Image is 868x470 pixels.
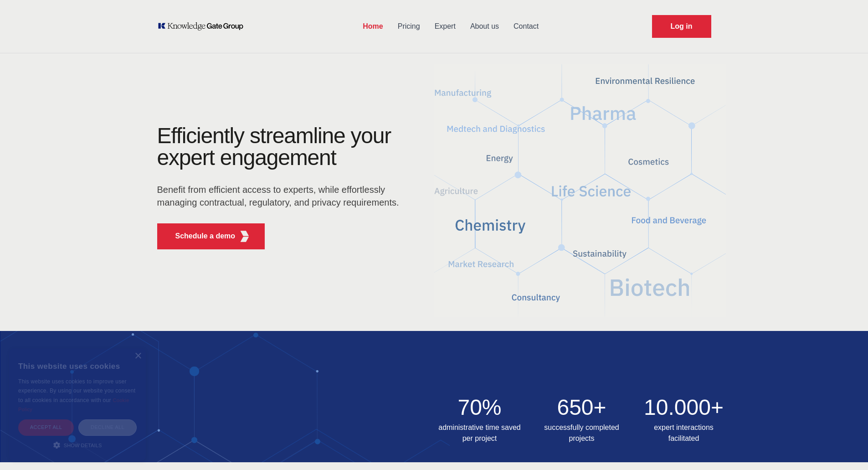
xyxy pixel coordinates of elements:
[175,231,236,242] p: Schedule a demo
[64,443,102,448] span: Show details
[434,422,525,444] h3: administrative time saved per project
[652,15,711,38] a: Request Demo
[78,419,137,435] div: Decline all
[355,15,390,38] a: Home
[157,183,405,209] p: Benefit from efficient access to experts, while effortlessly managing contractual, regulatory, an...
[434,59,726,322] img: KGG Fifth Element RED
[506,15,546,38] a: Contact
[18,419,74,435] div: Accept all
[638,397,729,418] h2: 10.000+
[434,397,525,418] h2: 70%
[18,398,129,412] a: Cookie Policy
[134,353,141,360] div: Close
[638,422,729,444] h3: expert interactions facilitated
[157,22,250,31] a: KOL Knowledge Platform: Talk to Key External Experts (KEE)
[239,231,250,242] img: KGG Fifth Element RED
[427,15,463,38] a: Expert
[463,15,506,38] a: About us
[18,440,137,449] div: Show details
[18,378,135,403] span: This website uses cookies to improve user experience. By using our website you consent to all coo...
[390,15,427,38] a: Pricing
[536,422,627,444] h3: successfully completed projects
[157,223,265,249] button: Schedule a demoKGG Fifth Element RED
[18,355,137,377] div: This website uses cookies
[536,397,627,418] h2: 650+
[157,124,391,170] h1: Efficiently streamline your expert engagement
